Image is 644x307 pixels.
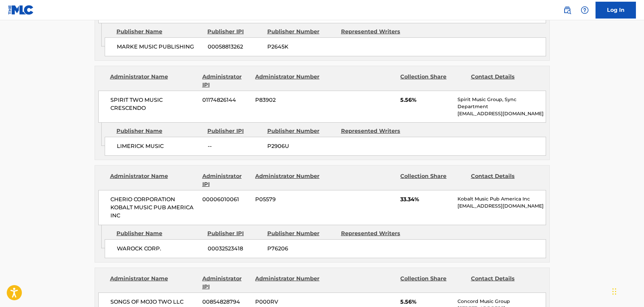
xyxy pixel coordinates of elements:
div: Publisher Name [116,127,202,135]
span: 00032523418 [208,245,262,253]
p: Concord Music Group [457,298,545,305]
div: Publisher IPI [207,28,262,36]
span: WAROCK CORP. [117,245,203,253]
div: Represented Writers [341,28,410,36]
span: 5.56% [400,298,452,306]
div: Publisher Name [116,28,202,36]
div: Publisher Name [116,229,202,238]
p: [EMAIL_ADDRESS][DOMAIN_NAME] [457,110,545,117]
div: Administrator IPI [202,172,250,188]
span: MARKE MUSIC PUBLISHING [117,43,203,51]
span: 00854828794 [202,298,250,306]
div: Collection Share [400,275,466,291]
div: Help [578,3,591,17]
iframe: Chat Widget [610,275,644,307]
span: LIMERICK MUSIC [117,142,203,150]
div: Publisher Number [267,127,336,135]
div: Publisher IPI [207,127,262,135]
span: 33.34% [400,195,452,204]
span: SPIRIT TWO MUSIC CRESCENDO [110,96,198,112]
div: Represented Writers [341,229,410,238]
div: Administrator Name [110,73,197,89]
div: Publisher Number [267,28,336,36]
div: Represented Writers [341,127,410,135]
div: Contact Details [471,73,536,89]
div: Administrator IPI [202,73,250,89]
img: MLC Logo [8,5,34,15]
div: Administrator Name [110,172,197,188]
span: 00058813262 [208,43,262,51]
span: P76206 [267,245,336,253]
span: SONGS OF MOJO TWO LLC [110,298,198,306]
div: Collection Share [400,73,466,89]
div: Drag [612,281,616,302]
div: Publisher IPI [207,229,262,238]
div: Collection Share [400,172,466,188]
span: P2645K [267,43,336,51]
span: 5.56% [400,96,452,104]
div: Administrator IPI [202,275,250,291]
div: Contact Details [471,172,536,188]
p: Kobalt Music Pub America Inc [457,195,545,203]
span: -- [208,142,262,150]
span: P83902 [255,96,320,104]
a: Log In [596,2,636,19]
span: P000RV [255,298,320,306]
span: P05579 [255,195,320,204]
div: Publisher Number [267,229,336,238]
div: Administrator Number [255,73,320,89]
div: Administrator Name [110,275,197,291]
div: Administrator Number [255,172,320,188]
span: 00006010061 [202,195,250,204]
div: Contact Details [471,275,536,291]
img: search [563,6,571,14]
img: help [581,6,589,14]
a: Public Search [561,3,574,17]
span: 01174826144 [202,96,250,104]
span: CHERIO CORPORATION KOBALT MUSIC PUB AMERICA INC [110,195,198,220]
p: [EMAIL_ADDRESS][DOMAIN_NAME] [457,203,545,210]
div: Administrator Number [255,275,320,291]
span: P2906U [267,142,336,150]
p: Spirit Music Group, Sync Department [457,96,545,110]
